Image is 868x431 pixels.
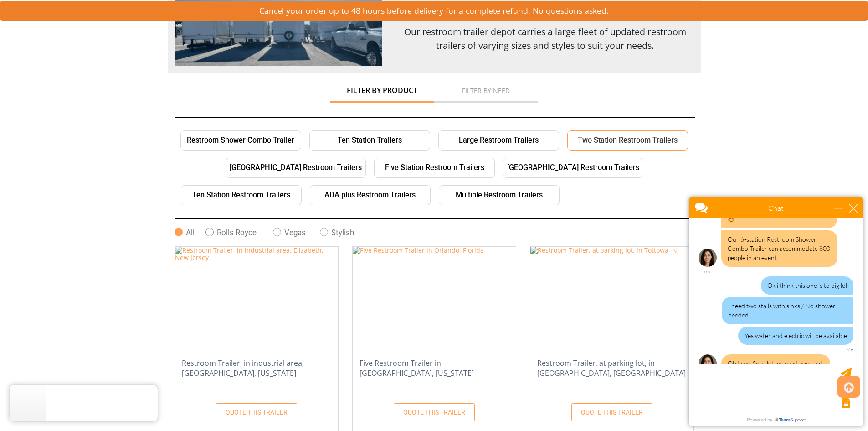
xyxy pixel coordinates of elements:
a: Large Restroom Trailers [438,130,559,151]
a: QUOTE THIS TRAILER [394,403,475,421]
label: All [175,228,205,237]
label: Stylish [320,228,372,237]
a: Ten Station Restroom Trailers [181,185,302,205]
a: Filter by Product [330,82,434,94]
a: ADA plus Restroom Trailers [310,185,431,205]
label: Vegas [273,228,320,237]
a: Multiple Restroom Trailers [439,185,560,205]
p: Our restroom trailer depot carries a large fleet of updated restroom trailers of varying sizes an... [396,25,694,52]
h4: Restroom Trailer, in industrial area, [GEOGRAPHIC_DATA], [US_STATE] [175,356,338,390]
a: Restroom Trailer, at parking lot, in Tottowa, NJ [530,294,679,303]
a: QUOTE THIS TRAILER [571,403,652,421]
a: Five Restroom Trailer in Orlando, Florida [353,294,484,303]
a: Five Station Restroom Trailers [374,158,495,178]
a: Ten Station Trailers [309,130,430,151]
a: QUOTE THIS TRAILER [216,403,297,421]
h4: Restroom Trailer, at parking lot, in [GEOGRAPHIC_DATA], [GEOGRAPHIC_DATA] [530,356,693,390]
a: [GEOGRAPHIC_DATA] Restroom Trailers [226,158,366,178]
img: Restroom Trailer, in industrial area, Elizabeth, New Jersey [175,247,338,352]
a: Restroom Shower Combo Trailer [180,130,301,151]
a: Filter by Need [434,82,538,94]
a: Two Station Restroom Trailers [567,130,688,151]
a: [GEOGRAPHIC_DATA] Restroom Trailers [503,158,643,178]
h4: Five Restroom Trailer in [GEOGRAPHIC_DATA], [US_STATE] [353,356,516,390]
a: Restroom Trailer, in industrial area, Elizabeth, New Jersey [175,294,338,303]
img: Five Restroom Trailer in Orlando, Florida [353,247,484,352]
iframe: Live Chat Box [684,192,868,431]
img: Restroom Trailer, at parking lot, in Tottowa, NJ [530,247,679,352]
label: Rolls Royce [205,228,273,237]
